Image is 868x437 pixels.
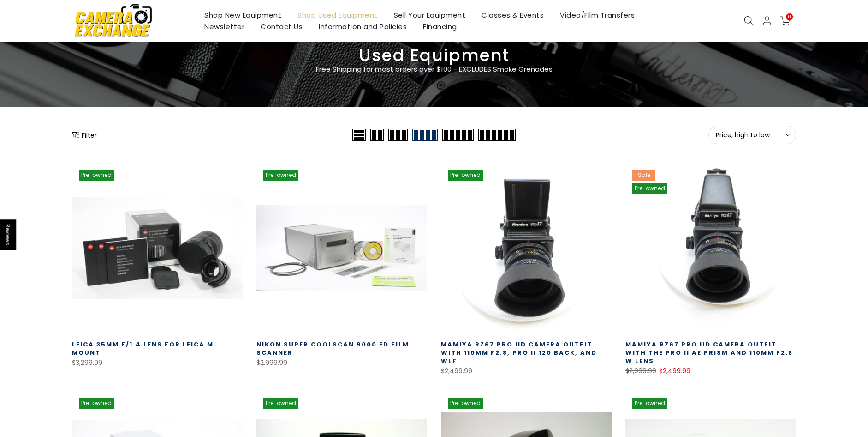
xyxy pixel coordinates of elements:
a: Leica 35mm f/1.4 Lens for Leica M Mount [72,340,214,357]
a: Mamiya RZ67 Pro IID Camera Outfit with the Pro II AE Prism and 110MM F2.8 W Lens [625,340,793,365]
button: Show filters [72,130,97,140]
ins: $2,499.99 [659,365,690,377]
span: Price, high to low [716,131,789,139]
p: Free Shipping for most orders over $100 - EXCLUDES Smoke Grenades [261,64,607,75]
a: Shop Used Equipment [290,9,386,21]
div: $2,499.99 [441,365,612,377]
div: $2,999.99 [256,357,427,369]
a: Video/Film Transfers [552,9,643,21]
a: Nikon Super Coolscan 9000 ED Film Scanner [256,340,409,357]
span: 0 [786,13,793,20]
a: Financing [415,21,465,32]
div: $3,299.99 [72,357,243,369]
a: 0 [780,16,790,26]
a: Shop New Equipment [196,9,290,21]
a: Classes & Events [474,9,552,21]
del: $2,999.99 [625,366,656,376]
a: Information and Policies [311,21,415,32]
button: Price, high to low [708,126,796,144]
a: Sell Your Equipment [386,9,474,21]
a: Contact Us [253,21,311,32]
a: Mamiya RZ67 Pro IID Camera Outfit with 110MM F2.8, Pro II 120 Back, and WLF [441,340,597,365]
h3: Used Equipment [72,49,796,61]
a: Newsletter [196,21,253,32]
